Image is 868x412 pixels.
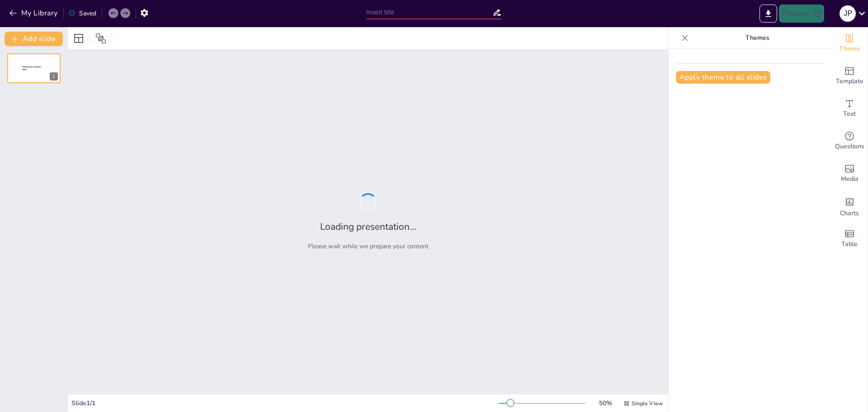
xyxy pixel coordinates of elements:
button: Apply theme to all slides [676,71,770,84]
button: My Library [7,6,61,20]
span: Charts [840,208,859,218]
div: 1 [50,72,58,81]
div: J P [840,5,856,22]
span: Theme [839,44,860,54]
div: Layout [71,31,86,46]
div: Slide 1 / 1 [71,399,499,407]
div: Get real-time input from your audience [831,125,868,157]
p: Themes [692,27,822,49]
span: Template [836,76,863,86]
div: Saved [68,9,96,18]
span: Media [841,174,859,184]
button: Present [779,5,824,23]
span: Questions [835,142,864,152]
h2: Loading presentation... [320,220,416,233]
div: 50 % [594,399,616,407]
div: Add images, graphics, shapes or video [831,157,868,190]
button: J P [840,5,856,23]
span: Position [95,33,106,44]
div: Add ready made slides [831,60,868,92]
span: Single View [632,400,663,407]
span: Table [841,239,858,249]
p: Please wait while we prepare your content [308,242,429,251]
span: Text [843,109,856,119]
div: Change the overall theme [831,27,868,60]
div: Add text boxes [831,92,868,125]
span: Sendsteps presentation editor [22,66,41,71]
button: Export to PowerPoint [759,5,777,23]
button: Add slide [5,32,63,46]
div: 1 [7,53,61,83]
input: Insert title [366,6,492,19]
div: Add charts and graphs [831,190,868,223]
div: Add a table [831,223,868,255]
